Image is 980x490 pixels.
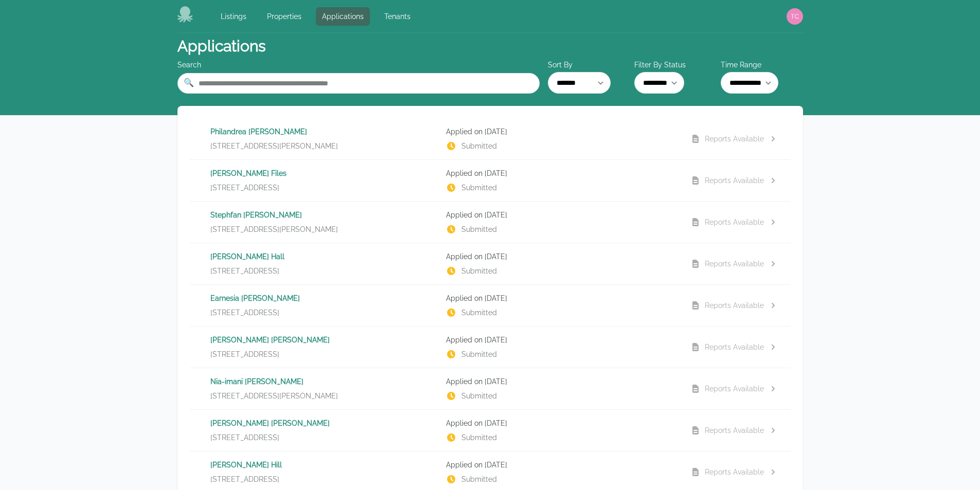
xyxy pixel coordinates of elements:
time: [DATE] [485,419,507,427]
a: [PERSON_NAME] [PERSON_NAME][STREET_ADDRESS]Applied on [DATE]SubmittedReports Available [190,326,791,368]
a: [PERSON_NAME] [PERSON_NAME][STREET_ADDRESS]Applied on [DATE]SubmittedReports Available [190,410,791,451]
p: Earnesia [PERSON_NAME] [210,293,438,303]
p: Submitted [446,432,674,443]
span: [STREET_ADDRESS] [210,349,279,359]
p: Submitted [446,307,674,318]
p: Submitted [446,349,674,359]
div: Reports Available [705,175,764,186]
p: Submitted [446,141,674,151]
a: Philandrea [PERSON_NAME][STREET_ADDRESS][PERSON_NAME]Applied on [DATE]SubmittedReports Available [190,118,791,159]
p: Nia-imani [PERSON_NAME] [210,376,438,387]
time: [DATE] [485,252,507,261]
p: Applied on [446,168,674,178]
span: [STREET_ADDRESS] [210,266,279,276]
p: Applied on [446,251,674,262]
p: Applied on [446,335,674,345]
div: Reports Available [705,425,764,435]
label: Time Range [721,60,803,70]
time: [DATE] [485,377,507,386]
label: Sort By [548,60,630,70]
div: Search [177,60,540,70]
a: Earnesia [PERSON_NAME][STREET_ADDRESS]Applied on [DATE]SubmittedReports Available [190,285,791,326]
time: [DATE] [485,128,507,136]
div: Reports Available [705,217,764,227]
p: Submitted [446,224,674,234]
p: Submitted [446,391,674,401]
p: [PERSON_NAME] [PERSON_NAME] [210,335,438,345]
div: Reports Available [705,134,764,144]
div: Reports Available [705,467,764,477]
p: Applied on [446,126,674,137]
span: [STREET_ADDRESS] [210,474,279,484]
a: Listings [215,7,253,26]
p: Stephfan [PERSON_NAME] [210,210,438,220]
span: [STREET_ADDRESS][PERSON_NAME] [210,141,338,151]
label: Filter By Status [634,60,717,70]
a: Nia-imani [PERSON_NAME][STREET_ADDRESS][PERSON_NAME]Applied on [DATE]SubmittedReports Available [190,368,791,409]
div: Reports Available [705,259,764,269]
time: [DATE] [485,294,507,302]
div: Reports Available [705,384,764,394]
time: [DATE] [485,169,507,177]
p: Applied on [446,210,674,220]
p: Submitted [446,266,674,276]
p: [PERSON_NAME] Files [210,168,438,178]
p: Submitted [446,474,674,484]
p: [PERSON_NAME] Hill [210,460,438,470]
p: [PERSON_NAME] Hall [210,251,438,262]
a: Stephfan [PERSON_NAME][STREET_ADDRESS][PERSON_NAME]Applied on [DATE]SubmittedReports Available [190,202,791,243]
p: Applied on [446,376,674,387]
div: Reports Available [705,300,764,311]
a: [PERSON_NAME] Hall[STREET_ADDRESS]Applied on [DATE]SubmittedReports Available [190,243,791,284]
div: Reports Available [705,342,764,352]
p: Philandrea [PERSON_NAME] [210,126,438,137]
h1: Applications [177,37,265,56]
p: Applied on [446,460,674,470]
time: [DATE] [485,336,507,344]
a: Tenants [378,7,417,26]
a: Properties [261,7,308,26]
span: [STREET_ADDRESS][PERSON_NAME] [210,224,338,234]
a: Applications [316,7,370,26]
p: Applied on [446,418,674,428]
p: Submitted [446,183,674,193]
time: [DATE] [485,461,507,469]
span: [STREET_ADDRESS] [210,183,279,193]
p: Applied on [446,293,674,303]
span: [STREET_ADDRESS] [210,307,279,318]
a: [PERSON_NAME] Files[STREET_ADDRESS]Applied on [DATE]SubmittedReports Available [190,160,791,201]
span: [STREET_ADDRESS][PERSON_NAME] [210,391,338,401]
p: [PERSON_NAME] [PERSON_NAME] [210,418,438,428]
time: [DATE] [485,211,507,219]
span: [STREET_ADDRESS] [210,432,279,443]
